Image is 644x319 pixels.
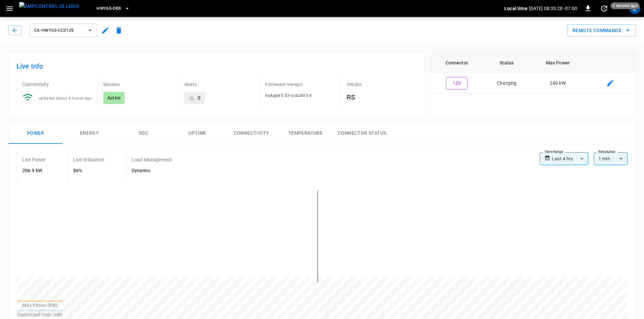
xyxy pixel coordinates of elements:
[132,167,172,175] h6: Dynamic
[224,123,278,144] button: Connectivity
[504,5,528,12] p: Local time
[22,167,46,175] h6: 206.9 kW
[19,2,79,10] img: ampcontrol.io logo
[17,61,417,72] h6: Live Info
[567,24,636,37] div: remote commands options
[30,24,97,37] button: ca-hwy65-ccs125
[332,123,392,144] button: Connector Status
[347,81,417,88] p: Vendor
[431,53,483,73] th: Connector
[38,96,92,101] span: updated about 6 hours ago
[62,123,116,144] button: Energy
[132,156,172,163] p: Load Management
[184,81,254,88] p: Alerts
[483,73,531,94] td: Charging
[265,93,312,98] span: hxAppV3.53-ccsLibV3.4
[22,156,46,163] p: Live Power
[431,53,636,94] table: connector table
[567,24,636,37] button: Remote Commands
[611,2,640,9] span: 1 second ago
[594,152,627,165] div: 1 min
[544,149,563,155] label: Time Range
[483,53,531,73] th: Status
[94,2,132,15] button: HWY65-DER
[103,81,173,88] p: Session
[347,92,417,103] h6: RS
[552,152,588,165] div: Last 4 hrs
[598,149,615,155] label: Resolution
[73,156,104,163] p: Live Utilization
[265,81,335,88] p: Firmware Version
[446,77,467,89] button: 125
[73,167,104,175] h6: 86%
[170,123,224,144] button: Uptime
[531,53,585,73] th: Max Power
[278,123,332,144] button: Temperature
[116,123,170,144] button: SOC
[529,5,577,12] p: [DATE] 08:35:28 -07:00
[8,123,62,144] button: Power
[198,95,200,101] div: 0
[34,27,84,34] span: ca-hwy65-ccs125
[22,81,92,88] p: Connectivity
[531,73,585,94] td: 240 kW
[97,5,121,12] span: HWY65-DER
[599,3,610,14] button: set refresh interval
[107,95,120,101] p: Active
